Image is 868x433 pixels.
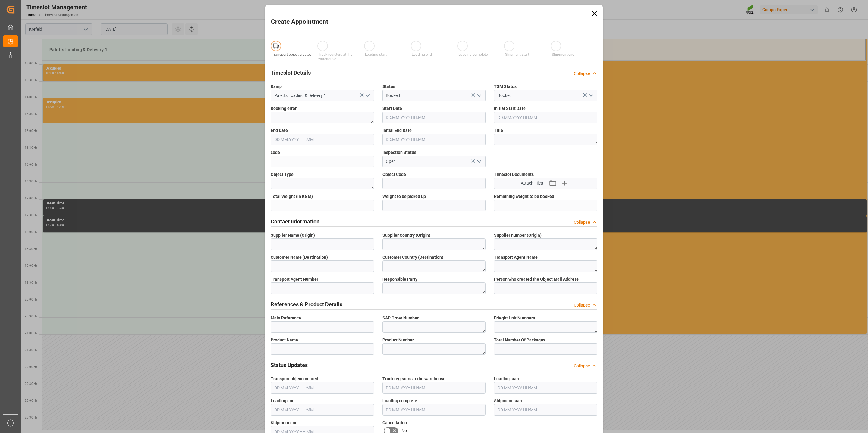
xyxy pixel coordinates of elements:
span: Remaining weight to be booked [494,193,554,200]
button: open menu [586,91,595,100]
input: DD.MM.YYYY HH:MM [494,404,597,416]
span: Status [382,83,395,90]
span: Loading start [365,52,387,57]
input: DD.MM.YYYY HH:MM [382,382,486,394]
span: TSM Status [494,83,517,90]
span: Shipment start [505,52,529,57]
span: Loading end [271,398,294,404]
h2: Status Updates [271,361,308,369]
span: Transport object created [272,52,312,57]
span: Truck registers at the warehouse [382,376,445,382]
span: Frieght Unit Numbers [494,315,535,321]
span: Customer Country (Destination) [382,254,443,260]
span: Shipment end [271,420,297,426]
span: Start Date [382,105,402,112]
span: Product Number [382,337,414,343]
input: Type to search/select [382,90,486,101]
span: Cancellation [382,420,407,426]
span: Shipment end [552,52,574,57]
span: End Date [271,127,288,134]
span: Object Type [271,171,294,178]
span: Loading complete [458,52,488,57]
button: open menu [474,157,483,166]
span: Ramp [271,83,282,90]
h2: Timeslot Details [271,69,311,77]
span: Initial End Date [382,127,412,134]
h2: References & Product Details [271,300,342,308]
span: Supplier Name (Origin) [271,232,315,238]
div: Collapse [574,70,590,77]
span: Loading complete [382,398,417,404]
span: Timeslot Documents [494,171,534,178]
button: open menu [474,91,483,100]
span: Supplier Country (Origin) [382,232,430,238]
span: Customer Name (Destination) [271,254,328,260]
input: DD.MM.YYYY HH:MM [382,134,486,145]
span: Transport Agent Number [271,276,318,282]
input: DD.MM.YYYY HH:MM [271,382,374,394]
span: Weight to be picked up [382,193,426,200]
input: DD.MM.YYYY HH:MM [494,112,597,123]
h2: Create Appointment [271,17,328,27]
div: Collapse [574,219,590,226]
span: Loading start [494,376,520,382]
span: Inspection Status [382,149,416,156]
span: Title [494,127,503,134]
span: Total Weight (in KGM) [271,193,313,200]
button: open menu [363,91,372,100]
input: Type to search/select [271,90,374,101]
span: Loading end [412,52,432,57]
span: Main Reference [271,315,301,321]
span: SAP Order Number [382,315,419,321]
span: Supplier number (Origin) [494,232,542,238]
div: Collapse [574,363,590,369]
span: Responsible Party [382,276,417,282]
h2: Contact Information [271,217,319,226]
input: DD.MM.YYYY HH:MM [382,112,486,123]
input: DD.MM.YYYY HH:MM [494,382,597,394]
span: Truck registers at the warehouse [318,52,352,61]
input: DD.MM.YYYY HH:MM [271,134,374,145]
div: Collapse [574,302,590,308]
span: Transport Agent Name [494,254,538,260]
span: Shipment start [494,398,523,404]
span: Initial Start Date [494,105,526,112]
span: Product Name [271,337,298,343]
input: DD.MM.YYYY HH:MM [382,404,486,416]
span: Transport object created [271,376,318,382]
span: Booking error [271,105,297,112]
span: Person who created the Object Mail Address [494,276,579,282]
input: DD.MM.YYYY HH:MM [271,404,374,416]
span: Total Number Of Packages [494,337,545,343]
span: code [271,149,280,156]
span: Attach Files [521,180,543,186]
span: Object Code [382,171,406,178]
